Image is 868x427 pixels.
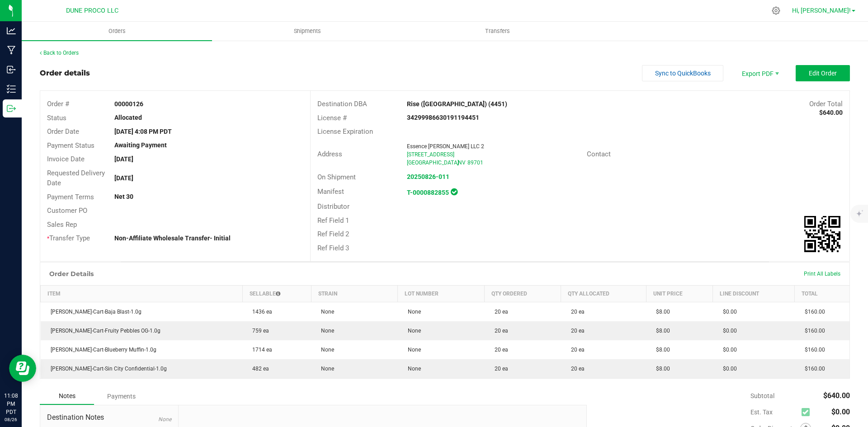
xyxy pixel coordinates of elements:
[40,50,79,56] a: Back to Orders
[819,109,843,116] strong: $640.00
[566,366,585,372] span: 20 ea
[718,366,737,372] span: $0.00
[718,309,737,315] span: $0.00
[114,141,167,149] strong: Awaiting Payment
[46,366,167,372] span: [PERSON_NAME]-Cart-Sin City Confidential-1.0g
[47,155,85,163] span: Invoice Date
[473,27,522,35] span: Transfers
[566,347,585,353] span: 20 ea
[642,65,723,81] button: Sync to QuickBooks
[47,193,94,201] span: Payment Terms
[490,347,508,353] span: 20 ea
[47,127,79,136] span: Order Date
[7,46,16,55] inline-svg: Manufacturing
[802,406,814,418] span: Calculate excise tax
[458,160,466,166] span: NV
[457,160,458,166] span: ,
[316,328,334,334] span: None
[47,234,90,242] span: Transfer Type
[316,309,334,315] span: None
[317,127,373,136] span: License Expiration
[46,347,156,353] span: [PERSON_NAME]-Cart-Blueberry Muffin-1.0g
[317,150,342,158] span: Address
[800,366,825,372] span: $160.00
[800,309,825,315] span: $160.00
[732,65,787,81] li: Export PDF
[248,309,272,315] span: 1436 ea
[242,286,311,302] th: Sellable
[651,347,670,353] span: $8.00
[792,7,851,14] span: Hi, [PERSON_NAME]!
[490,366,508,372] span: 20 ea
[490,309,508,315] span: 20 ea
[94,388,148,404] div: Payments
[46,328,160,334] span: [PERSON_NAME]-Cart-Fruity Pebbles OG-1.0g
[402,22,593,41] a: Transfers
[467,160,483,166] span: 89701
[158,416,171,422] span: None
[248,328,269,334] span: 759 ea
[407,160,459,166] span: [GEOGRAPHIC_DATA]
[407,173,449,180] a: 20250826-011
[114,235,231,242] strong: Non-Affiliate Wholesale Transfer- Initial
[114,114,142,121] strong: Allocated
[485,286,561,302] th: Qty Ordered
[7,26,16,35] inline-svg: Analytics
[566,328,585,334] span: 20 ea
[403,328,421,334] span: None
[561,286,646,302] th: Qty Allocated
[651,309,670,315] span: $8.00
[4,392,18,416] p: 11:08 PM PDT
[750,392,774,399] span: Subtotal
[566,309,585,315] span: 20 ea
[718,347,737,353] span: $0.00
[804,216,840,252] img: Scan me!
[212,22,402,41] a: Shipments
[248,347,272,353] span: 1714 ea
[47,141,94,150] span: Payment Status
[41,286,243,302] th: Item
[114,100,143,108] strong: 00000126
[7,65,16,74] inline-svg: Inbound
[451,187,458,197] span: In Sync
[317,188,344,196] span: Manifest
[750,408,798,416] span: Est. Tax
[317,230,349,238] span: Ref Field 2
[651,366,670,372] span: $8.00
[823,391,850,400] span: $640.00
[114,193,133,200] strong: Net 30
[587,150,611,158] span: Contact
[718,328,737,334] span: $0.00
[770,6,782,15] div: Manage settings
[655,70,711,77] span: Sync to QuickBooks
[114,174,133,182] strong: [DATE]
[804,216,840,252] qrcode: 00000126
[646,286,712,302] th: Unit Price
[403,366,421,372] span: None
[804,271,840,277] span: Print All Labels
[7,84,16,94] inline-svg: Inventory
[403,347,421,353] span: None
[47,206,87,215] span: Customer PO
[809,70,837,77] span: Edit Order
[114,155,133,163] strong: [DATE]
[316,347,334,353] span: None
[40,68,90,79] div: Order details
[9,355,36,382] iframe: Resource center
[407,189,449,196] a: T-0000882855
[317,202,349,211] span: Distributor
[47,412,171,423] span: Destination Notes
[282,27,333,35] span: Shipments
[713,286,795,302] th: Line Discount
[407,143,484,150] span: Essence [PERSON_NAME] LLC 2
[22,22,212,41] a: Orders
[96,27,138,35] span: Orders
[317,114,347,122] span: License #
[407,151,454,158] span: [STREET_ADDRESS]
[47,169,105,188] span: Requested Delivery Date
[317,173,356,181] span: On Shipment
[800,347,825,353] span: $160.00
